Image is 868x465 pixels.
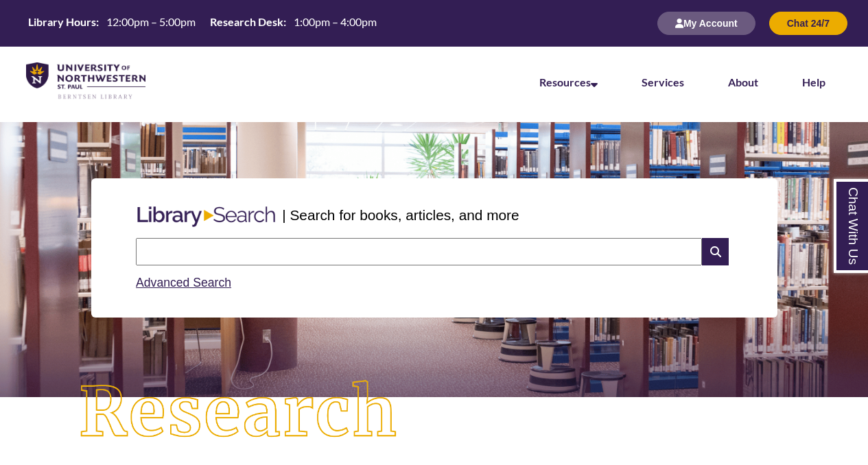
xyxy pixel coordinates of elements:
i: Search [702,238,728,265]
img: UNWSP Library Logo [26,62,145,100]
a: Help [802,75,825,88]
a: Hours Today [23,14,382,33]
table: Hours Today [23,14,382,32]
p: | Search for books, articles, and more [282,204,519,226]
a: My Account [657,17,755,29]
a: Advanced Search [136,276,231,289]
th: Library Hours: [23,14,101,29]
button: Chat 24/7 [769,12,847,35]
a: Resources [539,75,598,88]
a: Chat 24/7 [769,17,847,29]
button: My Account [657,12,755,35]
a: Services [642,75,684,88]
a: About [728,75,758,88]
span: 1:00pm – 4:00pm [294,15,377,28]
span: 12:00pm – 5:00pm [106,15,196,28]
img: Libary Search [130,201,282,232]
th: Research Desk: [204,14,288,29]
